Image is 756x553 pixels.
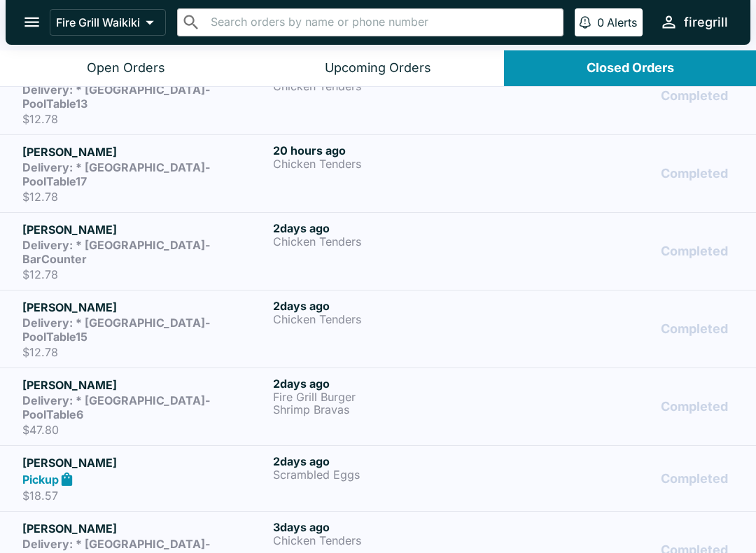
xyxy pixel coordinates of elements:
[22,267,267,281] p: $12.78
[87,60,165,76] div: Open Orders
[273,520,330,534] span: 3 days ago
[684,14,728,31] div: firegrill
[22,299,267,316] h5: [PERSON_NAME]
[22,423,267,437] p: $47.80
[22,316,210,344] strong: Delivery: * [GEOGRAPHIC_DATA]-PoolTable15
[206,13,557,32] input: Search orders by name or phone number
[273,534,518,547] p: Chicken Tenders
[273,80,518,92] p: Chicken Tenders
[22,393,210,421] strong: Delivery: * [GEOGRAPHIC_DATA]-PoolTable6
[22,190,267,204] p: $12.78
[56,15,140,29] p: Fire Grill Waikiki
[22,377,267,393] h5: [PERSON_NAME]
[654,7,734,37] button: firegrill
[22,83,210,111] strong: Delivery: * [GEOGRAPHIC_DATA]-PoolTable13
[273,157,518,170] p: Chicken Tenders
[22,143,267,160] h5: [PERSON_NAME]
[22,112,267,126] p: $12.78
[273,403,518,416] p: Shrimp Bravas
[273,391,518,403] p: Fire Grill Burger
[325,60,431,76] div: Upcoming Orders
[22,221,267,238] h5: [PERSON_NAME]
[22,454,267,471] h5: [PERSON_NAME]
[273,454,330,468] span: 2 days ago
[273,377,330,391] span: 2 days ago
[22,489,267,503] p: $18.57
[587,60,674,76] div: Closed Orders
[273,143,518,157] h6: 20 hours ago
[273,313,518,325] p: Chicken Tenders
[273,235,518,248] p: Chicken Tenders
[22,160,210,188] strong: Delivery: * [GEOGRAPHIC_DATA]-PoolTable17
[273,468,518,481] p: Scrambled Eggs
[22,520,267,537] h5: [PERSON_NAME]
[607,15,637,29] p: Alerts
[597,15,604,29] p: 0
[273,299,330,313] span: 2 days ago
[22,345,267,359] p: $12.78
[273,221,330,235] span: 2 days ago
[22,238,210,266] strong: Delivery: * [GEOGRAPHIC_DATA]-BarCounter
[22,472,59,486] strong: Pickup
[50,9,166,36] button: Fire Grill Waikiki
[14,4,50,40] button: open drawer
